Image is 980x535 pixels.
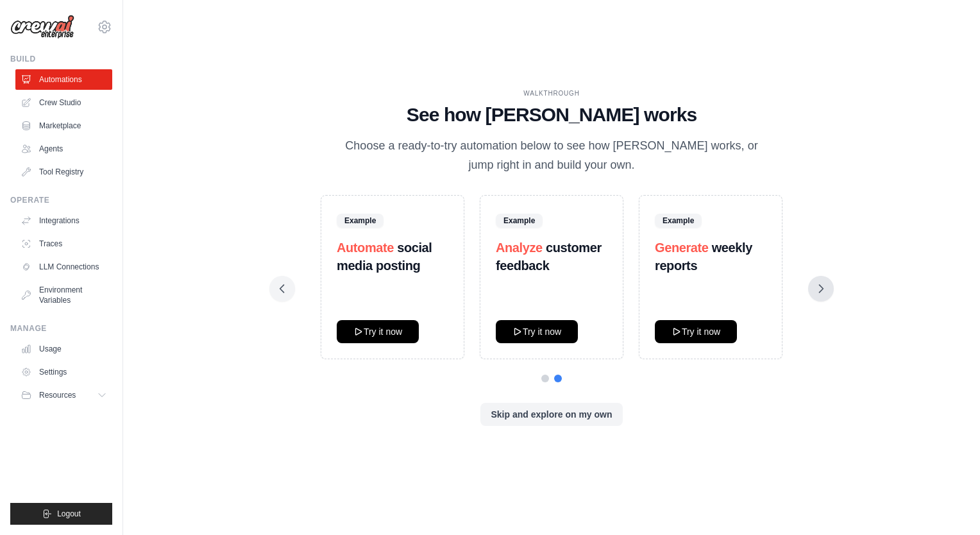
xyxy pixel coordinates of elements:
div: WALKTHROUGH [280,89,824,98]
a: Environment Variables [15,280,112,310]
button: Try it now [337,320,419,343]
a: Marketplace [15,115,112,136]
a: Crew Studio [15,92,112,113]
a: Settings [15,362,112,382]
span: Example [337,214,384,228]
a: Agents [15,139,112,159]
a: Automations [15,69,112,90]
div: Build [10,54,112,64]
button: Resources [15,385,112,405]
div: Manage [10,323,112,334]
button: Logout [10,503,112,525]
span: Analyze [496,241,543,255]
a: Integrations [15,210,112,231]
div: Operate [10,195,112,205]
span: Generate [655,241,709,255]
span: Resources [39,390,76,400]
span: Logout [57,509,81,519]
button: Skip and explore on my own [480,403,622,426]
a: LLM Connections [15,257,112,277]
button: Try it now [496,320,578,343]
a: Traces [15,234,112,254]
button: Try it now [655,320,737,343]
img: Logo [10,15,74,39]
a: Usage [15,339,112,359]
span: Example [496,214,543,228]
strong: customer feedback [496,241,602,273]
a: Tool Registry [15,162,112,182]
span: Automate [337,241,394,255]
strong: weekly reports [655,241,752,273]
p: Choose a ready-to-try automation below to see how [PERSON_NAME] works, or jump right in and build... [336,137,767,174]
iframe: Chat Widget [916,473,980,535]
h1: See how [PERSON_NAME] works [280,103,824,126]
span: Example [655,214,702,228]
